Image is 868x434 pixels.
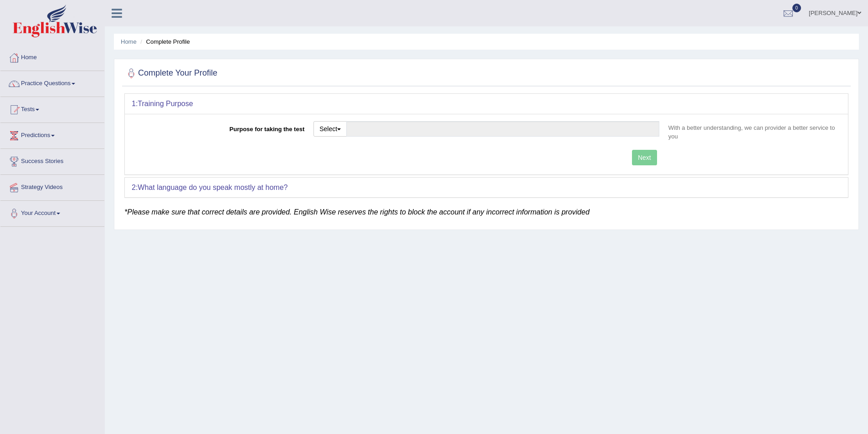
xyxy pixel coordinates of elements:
[125,94,848,114] div: 1:
[664,123,841,141] p: With a better understanding, we can provider a better service to you
[138,37,190,46] li: Complete Profile
[132,121,309,133] label: Purpose for taking the test
[124,208,590,216] em: *Please make sure that correct details are provided. English Wise reserves the rights to block th...
[138,184,288,191] b: What language do you speak mostly at home?
[0,149,104,172] a: Success Stories
[313,121,347,137] button: Select
[124,66,217,80] h2: Complete Your Profile
[0,45,104,68] a: Home
[125,178,848,198] div: 2:
[792,4,801,12] span: 0
[138,100,193,107] b: Training Purpose
[0,97,104,120] a: Tests
[121,38,137,45] a: Home
[0,201,104,224] a: Your Account
[0,123,104,146] a: Predictions
[0,71,104,94] a: Practice Questions
[0,175,104,198] a: Strategy Videos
